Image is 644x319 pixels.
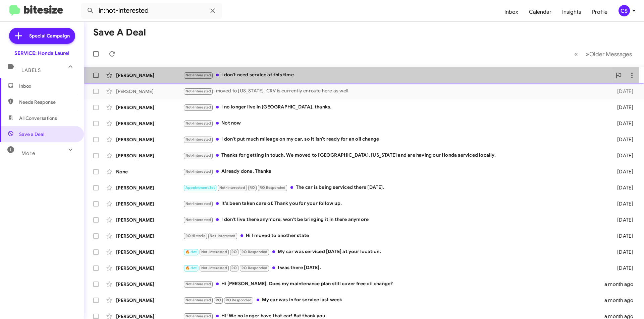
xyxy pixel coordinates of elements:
[116,72,183,79] div: [PERSON_NAME]
[116,201,183,207] div: [PERSON_NAME]
[116,233,183,239] div: [PERSON_NAME]
[606,201,639,207] div: [DATE]
[19,131,44,138] span: Save a Deal
[219,185,245,190] span: Not-Interested
[183,71,612,79] div: I don't need service at this time
[19,83,76,89] span: Inbox
[183,184,606,191] div: The car is being serviced there [DATE].
[185,314,211,318] span: Not-Interested
[619,5,630,16] div: CS
[250,185,255,190] span: RO
[606,184,639,191] div: [DATE]
[606,152,639,159] div: [DATE]
[570,47,582,61] button: Previous
[210,234,235,238] span: Not-Interested
[185,266,197,270] span: 🔥 Hot
[185,73,211,77] span: Not-Interested
[606,120,639,127] div: [DATE]
[586,50,589,58] span: »
[81,3,222,19] input: Search
[185,153,211,158] span: Not-Interested
[582,47,636,61] button: Next
[116,104,183,111] div: [PERSON_NAME]
[116,281,183,288] div: [PERSON_NAME]
[185,105,211,109] span: Not-Interested
[183,200,606,208] div: It's been taken care of. Thank you for your follow up.
[574,50,578,58] span: «
[183,136,606,143] div: I don't put much mileage on my car, so it isn't ready for an oil change
[116,217,183,223] div: [PERSON_NAME]
[613,5,637,16] button: CS
[183,119,606,127] div: Not now
[226,298,252,302] span: RO Responded
[116,249,183,255] div: [PERSON_NAME]
[604,281,639,288] div: a month ago
[29,32,70,39] span: Special Campaign
[183,248,606,256] div: My car was serviced [DATE] at your location.
[185,298,211,302] span: Not-Interested
[606,88,639,95] div: [DATE]
[185,121,211,126] span: Not-Interested
[183,168,606,175] div: Already done. Thanks
[241,250,267,254] span: RO Responded
[183,296,604,304] div: My car was in for service last week
[185,89,211,93] span: Not-Interested
[116,88,183,95] div: [PERSON_NAME]
[606,217,639,223] div: [DATE]
[116,136,183,143] div: [PERSON_NAME]
[606,233,639,239] div: [DATE]
[587,2,613,22] a: Profile
[231,266,237,270] span: RO
[604,297,639,304] div: a month ago
[185,234,205,238] span: RO Historic
[116,297,183,304] div: [PERSON_NAME]
[185,137,211,142] span: Not-Interested
[185,250,197,254] span: 🔥 Hot
[183,264,606,272] div: I was there [DATE].
[116,120,183,127] div: [PERSON_NAME]
[201,250,227,254] span: Not-Interested
[571,47,636,61] nav: Page navigation example
[185,169,211,174] span: Not-Interested
[21,67,41,73] span: Labels
[606,104,639,111] div: [DATE]
[21,150,35,156] span: More
[499,2,524,22] a: Inbox
[606,265,639,271] div: [DATE]
[183,216,606,224] div: I don't live there anymore, won't be bringing it in there anymore
[116,152,183,159] div: [PERSON_NAME]
[183,87,606,95] div: I moved to [US_STATE]. CRV is currently enroute here as well
[14,50,69,57] div: SERVICE: Honda Laurel
[185,185,215,190] span: Appointment Set
[93,27,146,38] h1: Save a Deal
[19,115,57,122] span: All Conversations
[116,168,183,175] div: None
[606,168,639,175] div: [DATE]
[183,232,606,240] div: Hi I moved to another state
[201,266,227,270] span: Not-Interested
[183,152,606,159] div: Thanks for getting in touch. We moved to [GEOGRAPHIC_DATA], [US_STATE] and are having our Honda s...
[19,99,76,105] span: Needs Response
[116,265,183,271] div: [PERSON_NAME]
[231,250,237,254] span: RO
[241,266,267,270] span: RO Responded
[185,282,211,286] span: Not-Interested
[589,51,632,58] span: Older Messages
[606,249,639,255] div: [DATE]
[606,136,639,143] div: [DATE]
[216,298,221,302] span: RO
[260,185,285,190] span: RO Responded
[524,2,557,22] a: Calendar
[183,103,606,111] div: I no longer live in [GEOGRAPHIC_DATA], thanks.
[185,218,211,222] span: Not-Interested
[185,202,211,206] span: Not-Interested
[9,28,75,44] a: Special Campaign
[557,2,587,22] a: Insights
[183,280,604,288] div: Hi [PERSON_NAME], Does my maintenance plan still cover free oil change?
[116,184,183,191] div: [PERSON_NAME]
